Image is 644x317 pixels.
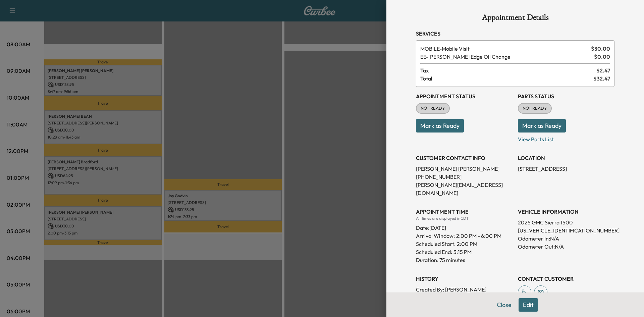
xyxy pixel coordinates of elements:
[596,66,610,74] span: $ 2.47
[453,248,472,256] p: 3:15 PM
[416,30,614,38] h3: Services
[519,105,551,112] span: NOT READY
[416,285,513,294] p: Created By : [PERSON_NAME]
[416,173,513,181] p: [PHONE_NUMBER]
[416,92,513,100] h3: Appointment Status
[518,119,566,133] button: Mark as Ready
[518,226,614,234] p: [US_VEHICLE_IDENTIFICATION_NUMBER]
[416,181,513,197] p: [PERSON_NAME][EMAIL_ADDRESS][DOMAIN_NAME]
[416,256,513,264] p: Duration: 75 minutes
[518,165,614,173] p: [STREET_ADDRESS]
[518,234,614,243] p: Odometer In: N/A
[416,221,513,232] div: Date: [DATE]
[420,45,588,53] span: Mobile Visit
[420,53,591,61] span: Ewing Edge Oil Change
[518,208,614,216] h3: VEHICLE INFORMATION
[591,45,610,53] span: $ 30.00
[420,66,596,74] span: Tax
[420,74,593,83] span: Total
[416,275,513,283] h3: History
[416,208,513,216] h3: APPOINTMENT TIME
[416,216,513,221] div: All times are displayed in CDT
[456,232,501,240] span: 2:00 PM - 6:00 PM
[518,243,614,251] p: Odometer Out: N/A
[416,13,614,24] h1: Appointment Details
[518,154,614,162] h3: LOCATION
[416,240,455,248] p: Scheduled Start:
[416,232,513,240] p: Arrival Window:
[416,119,464,133] button: Mark as Ready
[519,298,538,312] button: Edit
[593,74,610,83] span: $ 32.47
[518,218,614,226] p: 2025 GMC Sierra 1500
[457,240,477,248] p: 2:00 PM
[417,105,449,112] span: NOT READY
[518,275,614,283] h3: CONTACT CUSTOMER
[518,92,614,100] h3: Parts Status
[416,248,452,256] p: Scheduled End:
[518,133,614,143] p: View Parts List
[416,154,513,162] h3: CUSTOMER CONTACT INFO
[492,298,516,312] button: Close
[594,53,610,61] span: $ 0.00
[416,165,513,173] p: [PERSON_NAME] [PERSON_NAME]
